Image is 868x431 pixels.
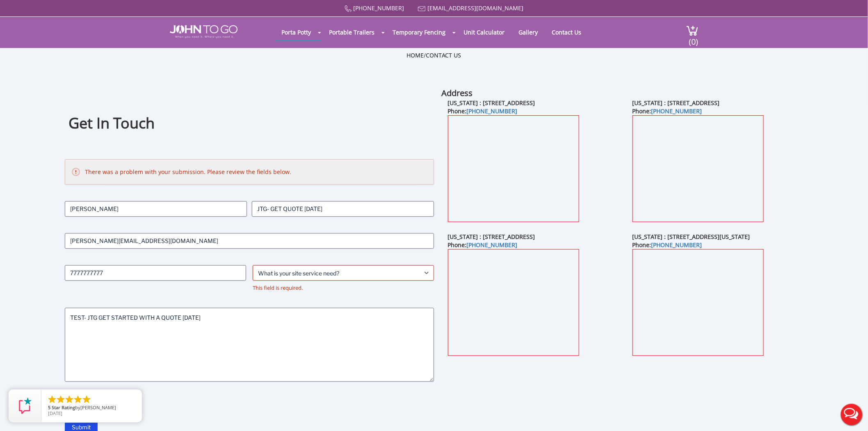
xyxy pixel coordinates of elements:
a: Portable Trailers [323,24,381,40]
span: [DATE] [48,410,62,416]
span: 5 [48,404,50,410]
a: Home [407,51,424,59]
h1: Get In Touch [69,113,430,133]
a: Porta Potty [275,24,317,40]
img: Call [345,5,352,12]
input: Last Name [252,201,434,217]
li:  [56,394,66,404]
b: Phone: [448,107,518,115]
a: Contact Us [426,51,461,59]
span: by [48,405,135,411]
b: [US_STATE] : [STREET_ADDRESS] [633,99,720,107]
li:  [73,394,83,404]
a: [EMAIL_ADDRESS][DOMAIN_NAME] [427,4,523,12]
b: Phone: [448,241,518,249]
b: [US_STATE] : [STREET_ADDRESS] [448,99,535,107]
b: Phone: [633,107,702,115]
input: Phone [65,265,246,281]
button: Live Chat [835,398,868,431]
span: [PERSON_NAME] [80,404,116,410]
b: Phone: [633,241,702,249]
li:  [64,394,74,404]
b: Address [442,87,473,99]
img: cart a [686,25,699,36]
ul: / [407,51,461,60]
h2: There was a problem with your submission. Please review the fields below. [72,168,427,176]
input: Email [65,233,434,249]
img: JOHN to go [170,25,238,38]
textarea: TEST- JTG GET STARTED WITH A QUOTE [DATE] [65,308,434,382]
a: Unit Calculator [457,24,511,40]
input: First Name [65,201,247,217]
a: Gallery [512,24,544,40]
li:  [47,394,57,404]
b: [US_STATE] : [STREET_ADDRESS] [448,233,535,241]
a: [PHONE_NUMBER] [651,107,702,115]
span: (0) [689,30,699,47]
label: CAPTCHA [65,398,434,406]
a: [PHONE_NUMBER] [467,241,518,249]
li:  [82,394,91,404]
a: [PHONE_NUMBER] [353,4,404,12]
b: [US_STATE] : [STREET_ADDRESS][US_STATE] [633,233,750,241]
img: Review Rating [17,398,33,414]
a: [PHONE_NUMBER] [651,241,702,249]
a: [PHONE_NUMBER] [467,107,518,115]
img: Mail [418,6,426,11]
span: Star Rating [52,404,75,410]
a: Contact Us [546,24,587,40]
a: Temporary Fencing [386,24,452,40]
div: This field is required. [253,284,434,292]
